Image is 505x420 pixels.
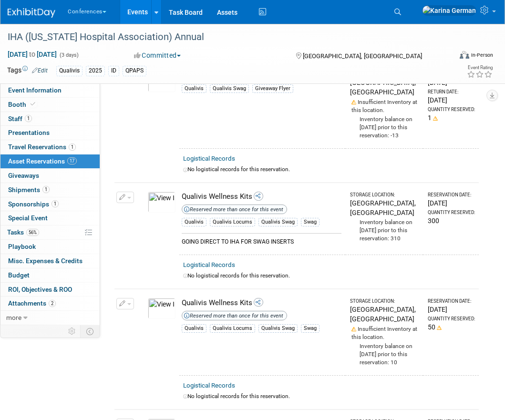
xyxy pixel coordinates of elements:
[182,324,206,333] div: Qualivis
[8,129,50,136] span: Presentations
[428,322,475,332] div: 50
[182,311,287,320] div: Reserved more than once for this event
[428,95,475,105] div: [DATE]
[8,172,39,179] span: Giveaways
[8,257,82,265] span: Misc. Expenses & Credits
[183,272,475,280] div: No logistical records for this reservation.
[467,65,493,70] div: Event Rating
[123,66,146,76] div: QPAPS
[0,112,100,126] a: Staff1
[0,283,100,297] a: ROI, Objectives & ROO
[428,305,475,314] div: [DATE]
[6,314,21,321] span: more
[471,51,493,59] div: In-Person
[8,186,50,194] span: Shipments
[28,51,37,58] span: to
[8,243,36,250] span: Playbook
[428,192,475,198] div: Reservation Date:
[182,298,341,308] div: Qualivis Wellness Kits
[0,211,100,225] a: Special Event
[49,300,56,307] span: 2
[25,115,32,122] span: 1
[428,198,475,208] div: [DATE]
[7,65,48,76] td: Tags
[418,50,493,64] div: Event Format
[148,192,175,213] img: View Images
[184,206,189,212] i: Potential Conflict!
[148,298,175,319] img: View Images
[183,165,475,174] div: No logistical records for this reservation.
[301,218,319,226] div: Swag
[7,228,39,236] span: Tasks
[0,169,100,183] a: Giveaways
[42,186,50,193] span: 1
[0,311,100,325] a: more
[428,113,475,123] div: 1
[182,233,341,246] div: GOING DIRECT TO IHA FOR SWAG INSERTS
[8,86,62,94] span: Event Information
[56,66,82,76] div: Qualivis
[0,140,100,154] a: Travel Reservations1
[8,157,77,165] span: Asset Reservations
[182,218,206,226] div: Qualivis
[350,198,419,217] div: [GEOGRAPHIC_DATA], [GEOGRAPHIC_DATA]
[0,154,100,168] a: Asset Reservations17
[0,126,100,140] a: Presentations
[182,311,287,320] div: Potential Duplicate!
[8,143,76,151] span: Travel Reservations
[8,299,56,307] span: Attachments
[350,97,419,114] div: Insufficient Inventory at this location.
[0,254,100,268] a: Misc. Expenses & Credits
[0,268,100,282] a: Budget
[59,52,79,58] span: (3 days)
[350,305,419,324] div: [GEOGRAPHIC_DATA], [GEOGRAPHIC_DATA]
[350,192,419,198] div: Storage Location:
[32,67,48,74] a: Edit
[350,217,419,243] div: Inventory balance on [DATE] prior to this reservation: 310
[350,114,419,140] div: Inventory balance on [DATE] prior to this reservation: -13
[428,216,475,225] div: 300
[8,214,48,222] span: Special Event
[182,205,287,214] div: Reserved more than once for this event
[350,78,419,97] div: [GEOGRAPHIC_DATA], [GEOGRAPHIC_DATA]
[210,324,255,333] div: Qualivis Locums
[258,324,298,333] div: Qualivis Swag
[31,102,35,107] i: Booth reservation complete
[81,325,100,338] td: Toggle Event Tabs
[428,106,475,113] div: Quantity Reserved:
[0,83,100,97] a: Event Information
[460,51,469,59] img: Format-Inperson.png
[0,98,100,112] a: Booth
[131,51,185,60] button: Committed
[422,5,476,16] img: Karina German
[8,271,30,279] span: Budget
[258,218,298,226] div: Qualivis Swag
[108,66,119,76] div: ID
[182,84,206,93] div: Qualivis
[8,101,37,108] span: Booth
[303,52,422,60] span: [GEOGRAPHIC_DATA], [GEOGRAPHIC_DATA]
[182,192,341,202] div: Qualivis Wellness Kits
[52,200,59,207] span: 1
[0,240,100,254] a: Playbook
[252,84,293,93] div: Giveaway Flyer
[183,155,235,162] a: Logistical Records
[184,313,189,318] i: Potential Conflict!
[182,205,287,214] div: Potential Duplicate!
[183,261,235,268] a: Logistical Records
[4,29,445,46] div: IHA ([US_STATE] Hospital Association) Annual
[8,200,59,208] span: Sponsorships
[0,225,100,239] a: Tasks56%
[350,298,419,305] div: Storage Location:
[210,218,255,226] div: Qualivis Locums
[428,209,475,216] div: Quantity Reserved:
[7,50,57,59] span: [DATE] [DATE]
[183,392,475,400] div: No logistical records for this reservation.
[0,183,100,197] a: Shipments1
[301,324,319,333] div: Swag
[67,157,77,164] span: 17
[428,298,475,305] div: Reservation Date:
[210,84,249,93] div: Qualivis Swag
[8,8,55,18] img: ExhibitDay
[350,324,419,341] div: Insufficient Inventory at this location.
